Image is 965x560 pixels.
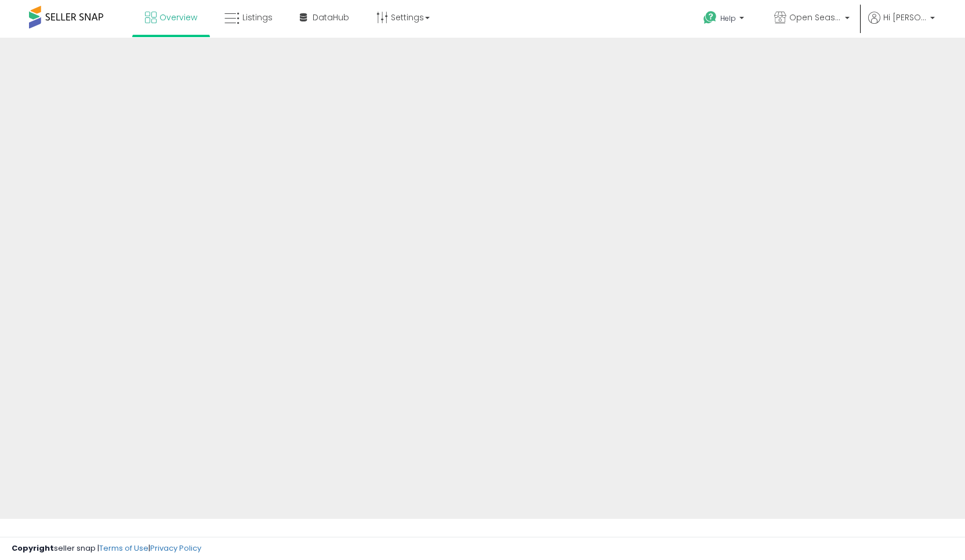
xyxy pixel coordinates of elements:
a: Hi [PERSON_NAME] [868,12,935,38]
span: Help [720,13,736,23]
span: Hi [PERSON_NAME] [883,12,927,23]
a: Help [694,2,756,38]
span: Overview [159,12,197,23]
span: Listings [242,12,273,23]
span: Open Seasons [789,12,841,23]
i: Get Help [703,10,717,25]
span: DataHub [313,12,349,23]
